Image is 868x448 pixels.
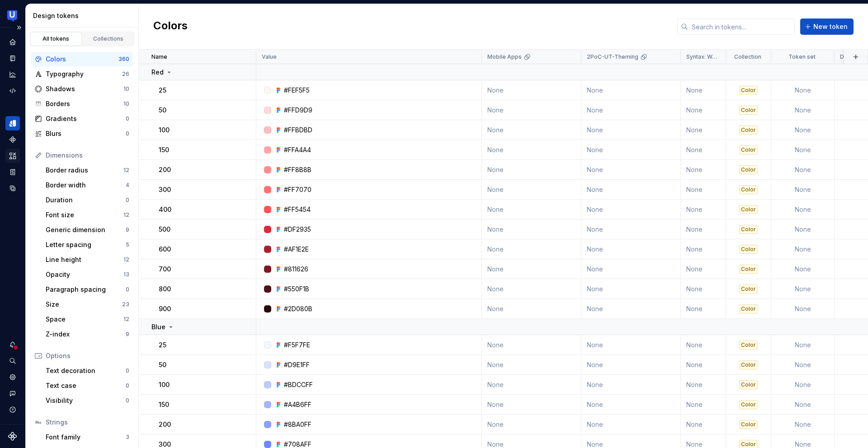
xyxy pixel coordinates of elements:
[42,223,133,237] a: Generic dimension9
[46,270,123,279] div: Opacity
[771,259,835,279] td: None
[123,316,129,323] div: 12
[42,393,133,408] a: Visibility0
[46,70,122,79] div: Typography
[159,145,169,154] p: 150
[46,381,126,390] div: Text case
[5,181,20,196] div: Data sources
[123,85,129,93] div: 10
[5,370,20,384] div: Settings
[42,267,133,282] a: Opacity13
[262,53,277,61] p: Value
[46,351,129,360] div: Options
[771,219,835,239] td: None
[482,180,581,200] td: None
[126,196,129,204] div: 0
[284,285,309,294] div: #550F1B
[126,130,129,137] div: 0
[771,100,835,120] td: None
[123,167,129,174] div: 12
[681,395,726,415] td: None
[788,53,816,61] p: Token set
[159,400,169,409] p: 150
[771,355,835,375] td: None
[681,239,726,259] td: None
[681,299,726,319] td: None
[739,126,758,135] div: Color
[739,360,758,369] div: Color
[739,285,758,294] div: Color
[681,415,726,434] td: None
[8,432,17,441] svg: Supernova Logo
[5,337,20,352] button: Notifications
[681,355,726,375] td: None
[686,53,718,61] p: Syntax: Web
[739,265,758,274] div: Color
[284,245,309,254] div: #AF1E2E
[284,420,311,429] div: #8BA0FF
[739,205,758,214] div: Color
[42,282,133,297] a: Paragraph spacing0
[126,226,129,233] div: 9
[159,265,171,274] p: 700
[482,219,581,239] td: None
[31,126,133,141] a: Blurs0
[739,165,758,174] div: Color
[771,180,835,200] td: None
[581,259,681,279] td: None
[581,200,681,219] td: None
[581,120,681,140] td: None
[284,185,311,194] div: #FF7070
[5,132,20,147] a: Components
[581,219,681,239] td: None
[33,11,135,20] div: Design tokens
[159,86,166,95] p: 25
[153,19,188,35] h2: Colors
[5,116,20,131] a: Design tokens
[581,80,681,100] td: None
[46,315,123,324] div: Space
[482,299,581,319] td: None
[581,100,681,120] td: None
[581,355,681,375] td: None
[581,375,681,395] td: None
[739,106,758,115] div: Color
[739,245,758,254] div: Color
[5,354,20,368] div: Search ⌘K
[42,327,133,341] a: Z-index9
[681,180,726,200] td: None
[739,380,758,389] div: Color
[123,271,129,278] div: 13
[587,53,638,61] p: 2PoC-UT-Theming
[42,208,133,222] a: Font size12
[771,335,835,355] td: None
[688,19,795,35] input: Search in tokens...
[42,238,133,252] a: Letter spacing5
[771,140,835,160] td: None
[681,259,726,279] td: None
[581,160,681,180] td: None
[739,225,758,234] div: Color
[31,82,133,96] a: Shadows10
[159,225,170,234] p: 500
[482,140,581,160] td: None
[126,115,129,122] div: 0
[33,35,79,42] div: All tokens
[681,120,726,140] td: None
[681,200,726,219] td: None
[42,430,133,444] a: Font family3
[42,364,133,378] a: Text decoration0
[46,166,123,175] div: Border radius
[5,84,20,98] a: Code automation
[46,55,118,64] div: Colors
[739,420,758,429] div: Color
[800,19,854,35] button: New token
[581,415,681,434] td: None
[771,299,835,319] td: None
[284,106,312,115] div: #FFD9D9
[126,241,129,248] div: 5
[5,35,20,49] div: Home
[771,279,835,299] td: None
